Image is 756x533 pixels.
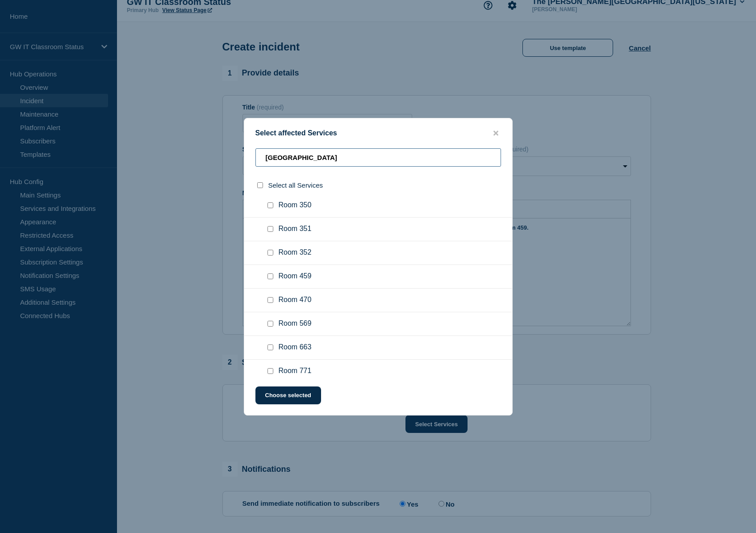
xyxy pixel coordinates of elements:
[255,148,501,167] input: Search
[267,226,273,232] input: Room 351 checkbox
[267,250,273,256] input: Room 352 checkbox
[267,368,273,374] input: Room 771 checkbox
[279,201,312,210] span: Room 350
[267,344,273,350] input: Room 663 checkbox
[279,272,312,281] span: Room 459
[491,129,501,138] button: close button
[279,225,312,234] span: Room 351
[257,182,263,188] input: select all checkbox
[267,321,273,327] input: Room 569 checkbox
[279,319,312,328] span: Room 569
[279,343,312,352] span: Room 663
[267,297,273,303] input: Room 470 checkbox
[268,181,323,189] span: Select all Services
[279,296,312,305] span: Room 470
[255,386,321,404] button: Choose selected
[267,273,273,279] input: Room 459 checkbox
[279,367,312,376] span: Room 771
[267,202,273,208] input: Room 350 checkbox
[279,248,312,257] span: Room 352
[244,129,512,138] div: Select affected Services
